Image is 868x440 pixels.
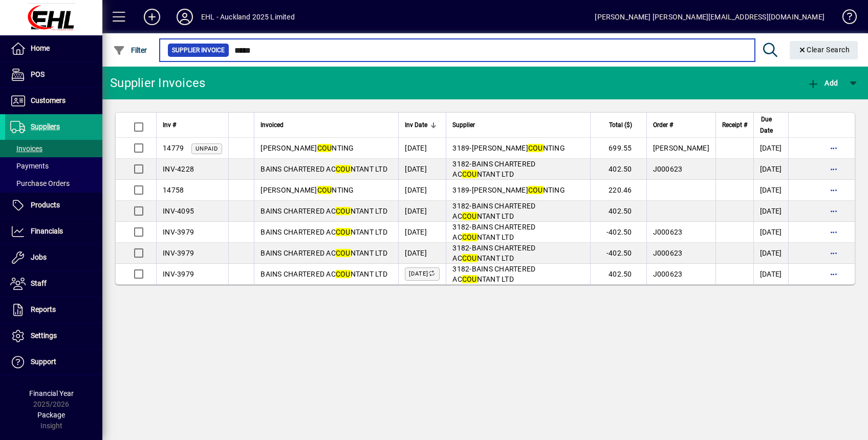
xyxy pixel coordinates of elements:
span: J000623 [653,249,683,257]
div: Total ($) [597,119,641,131]
span: BAINS CHARTERED AC NTANT LTD [261,270,387,278]
td: [DATE] [753,180,788,201]
td: -402.50 [590,243,646,264]
span: 3189 [452,144,469,152]
span: Supplier [452,119,475,131]
button: More options [826,224,842,240]
span: Clear Search [798,46,850,54]
button: Filter [111,41,150,59]
td: -402.50 [590,222,646,243]
td: - [446,243,590,264]
span: Due Date [760,114,773,136]
span: Financial Year [29,389,74,397]
a: POS [5,62,102,88]
span: Reports [31,305,56,313]
a: Reports [5,297,102,323]
span: Invoices [10,144,42,153]
span: [PERSON_NAME] [653,144,709,152]
a: Products [5,193,102,218]
span: [PERSON_NAME] NTING [472,144,565,152]
td: [DATE] [753,159,788,180]
td: - [446,222,590,243]
span: [PERSON_NAME] NTING [472,186,565,194]
span: Purchase Orders [10,179,70,187]
span: BAINS CHARTERED AC NTANT LTD [261,207,387,215]
button: More options [826,245,842,261]
em: COU [462,275,477,283]
a: Knowledge Base [835,2,855,35]
span: Supplier Invoice [172,45,225,55]
a: Customers [5,88,102,114]
span: Inv # [163,119,176,131]
a: Settings [5,323,102,349]
span: Inv Date [405,119,427,131]
a: Support [5,349,102,375]
button: Clear [790,41,858,59]
td: 402.50 [590,201,646,222]
span: 3182 [452,244,469,252]
em: COU [336,249,351,257]
span: 14779 [163,144,184,152]
span: Add [807,79,838,87]
span: [PERSON_NAME] NTING [261,186,354,194]
span: Home [31,44,50,52]
div: Supplier [452,119,584,131]
em: COU [317,144,332,152]
span: Order # [653,119,673,131]
span: BAINS CHARTERED AC NTANT LTD [452,223,535,241]
span: 14758 [163,186,184,194]
span: 3182 [452,223,469,231]
div: Invoiced [261,119,392,131]
span: BAINS CHARTERED AC NTANT LTD [261,249,387,257]
em: COU [336,228,351,236]
td: - [446,159,590,180]
span: Unpaid [196,145,218,152]
span: Support [31,358,56,366]
td: - [446,201,590,222]
span: BAINS CHARTERED AC NTANT LTD [452,244,535,262]
a: Jobs [5,245,102,270]
td: - [446,138,590,159]
button: More options [826,182,842,198]
em: COU [336,165,351,173]
td: - [446,264,590,284]
em: COU [317,186,332,194]
span: 3182 [452,160,469,168]
a: Home [5,36,102,61]
button: Add [136,8,168,26]
em: COU [528,144,543,152]
td: [DATE] [753,264,788,284]
span: INV-4228 [163,165,194,173]
span: INV-3979 [163,228,194,236]
td: [DATE] [753,222,788,243]
div: Inv # [163,119,222,131]
span: J000623 [653,270,683,278]
div: Due Date [760,114,782,136]
button: Profile [168,8,201,26]
td: - [446,180,590,201]
em: COU [462,212,477,220]
span: J000623 [653,165,683,173]
span: Customers [31,96,66,104]
em: COU [462,170,477,178]
em: COU [462,233,477,241]
div: [PERSON_NAME] [PERSON_NAME][EMAIL_ADDRESS][DOMAIN_NAME] [595,9,824,25]
a: Financials [5,219,102,244]
td: 699.55 [590,138,646,159]
button: More options [826,266,842,282]
span: [PERSON_NAME] NTING [261,144,354,152]
div: Inv Date [405,119,440,131]
div: EHL - Auckland 2025 Limited [201,9,295,25]
div: Supplier Invoices [110,75,205,91]
span: Payments [10,162,49,170]
em: COU [336,270,351,278]
td: [DATE] [398,159,446,180]
button: Add [805,74,840,92]
td: 220.46 [590,180,646,201]
span: BAINS CHARTERED AC NTANT LTD [452,202,535,220]
a: Payments [5,157,102,175]
span: J000623 [653,228,683,236]
span: Products [31,201,60,209]
span: POS [31,70,45,78]
em: COU [462,254,477,262]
